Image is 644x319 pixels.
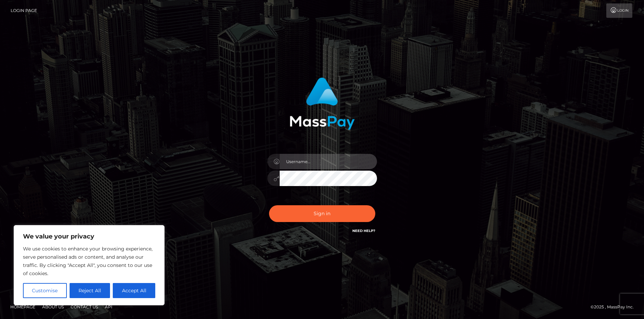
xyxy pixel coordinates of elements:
[290,77,355,130] img: MassPay Login
[591,303,639,311] div: © 2025 , MassPay Inc.
[23,245,155,278] p: We use cookies to enhance your browsing experience, serve personalised ads or content, and analys...
[280,154,377,169] input: Username...
[23,283,67,298] button: Customise
[14,225,165,305] div: We value your privacy
[352,229,375,233] a: Need Help?
[269,205,375,222] button: Sign in
[113,283,155,298] button: Accept All
[606,3,632,18] a: Login
[102,302,115,312] a: API
[8,302,38,312] a: Homepage
[11,3,37,18] a: Login Page
[68,302,101,312] a: Contact Us
[39,302,66,312] a: About Us
[23,232,155,241] p: We value your privacy
[70,283,110,298] button: Reject All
